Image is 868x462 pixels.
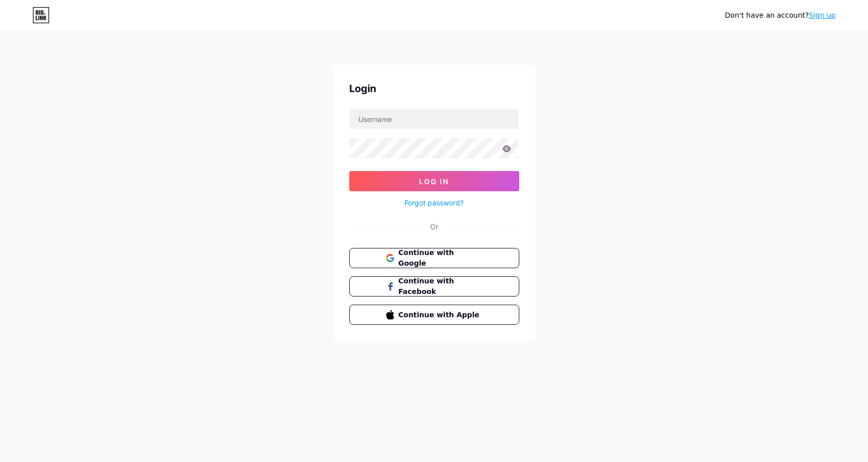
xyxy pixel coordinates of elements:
[349,81,519,96] div: Login
[419,177,449,186] span: Log In
[349,248,519,268] button: Continue with Google
[398,310,482,320] span: Continue with Apple
[349,305,519,325] button: Continue with Apple
[404,197,464,208] a: Forgot password?
[430,221,438,232] div: Or
[349,276,519,297] button: Continue with Facebook
[725,10,836,21] div: Don't have an account?
[349,171,519,191] button: Log In
[398,276,482,297] span: Continue with Facebook
[809,11,836,19] a: Sign up
[398,247,482,269] span: Continue with Google
[350,109,519,129] input: Username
